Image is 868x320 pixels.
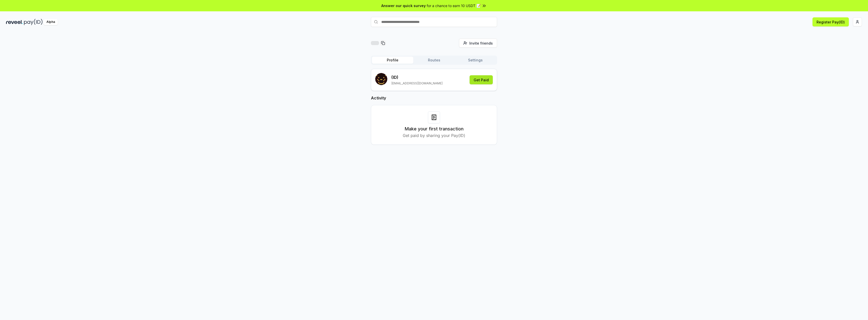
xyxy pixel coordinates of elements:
h3: Make your first transaction [405,125,464,132]
h2: Activity [371,95,497,101]
button: Profile [372,57,413,64]
p: (ID) [391,74,443,80]
div: Alpha [44,19,58,25]
img: reveel_dark [6,19,23,25]
span: Answer our quick survey [381,3,426,8]
span: Invite friends [469,41,493,46]
p: [EMAIL_ADDRESS][DOMAIN_NAME] [391,81,443,85]
p: Get paid by sharing your Pay(ID) [403,132,465,138]
img: pay_id [24,19,43,25]
button: Invite friends [459,39,497,48]
button: Routes [413,57,455,64]
button: Get Paid [470,75,493,84]
button: Settings [455,57,496,64]
span: for a chance to earn 10 USDT 📝 [427,3,481,8]
button: Register Pay(ID) [812,17,849,26]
